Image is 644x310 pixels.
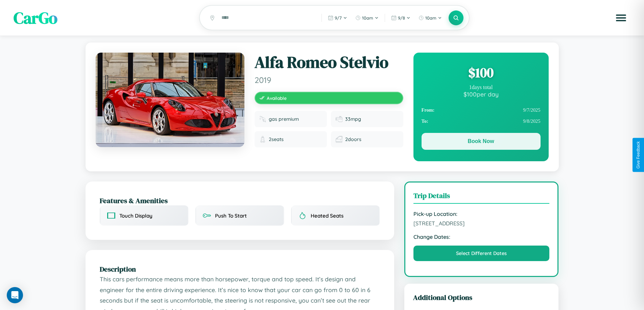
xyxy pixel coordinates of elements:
[345,136,361,142] span: 2 doors
[259,136,266,143] img: Seats
[413,191,550,204] h3: Trip Details
[422,84,541,90] div: 1 days total
[415,12,445,23] button: 10am
[100,264,380,274] h2: Description
[388,12,414,23] button: 9/8
[413,233,550,240] strong: Change Dates:
[352,12,382,23] button: 10am
[269,116,299,122] span: gas premium
[311,213,343,219] span: Heated Seats
[96,53,244,147] img: Alfa Romeo Stelvio 2019
[14,7,57,29] span: CarGo
[425,15,436,21] span: 10am
[398,15,405,21] span: 9 / 8
[422,118,428,124] strong: To:
[422,116,541,127] div: 9 / 8 / 2025
[267,95,287,101] span: Available
[335,15,342,21] span: 9 / 7
[612,8,630,27] button: Open menu
[422,107,435,113] strong: From:
[255,75,403,85] span: 2019
[336,116,342,122] img: Fuel efficiency
[422,133,541,150] button: Book Now
[413,246,550,261] button: Select Different Dates
[119,213,152,219] span: Touch Display
[215,213,247,219] span: Push To Start
[100,196,380,205] h2: Features & Amenities
[255,53,403,72] h1: Alfa Romeo Stelvio
[362,15,373,21] span: 10am
[269,136,284,142] span: 2 seats
[413,292,550,302] h3: Additional Options
[345,116,361,122] span: 33 mpg
[636,141,641,169] div: Give Feedback
[325,12,351,23] button: 9/7
[422,105,541,116] div: 9 / 7 / 2025
[413,220,550,227] span: [STREET_ADDRESS]
[7,287,23,303] div: Open Intercom Messenger
[259,116,266,122] img: Fuel type
[413,210,550,217] strong: Pick-up Location:
[422,90,541,98] div: $ 100 per day
[336,136,342,143] img: Doors
[422,63,541,82] div: $ 100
